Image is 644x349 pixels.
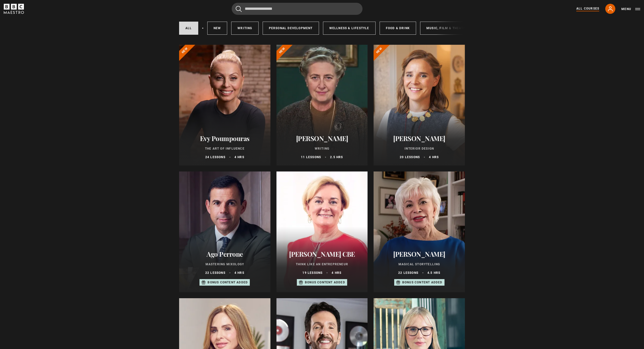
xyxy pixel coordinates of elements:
p: 19 lessons [302,271,323,275]
p: 4.5 hrs [427,271,440,275]
h2: [PERSON_NAME] [380,135,459,142]
p: 2.5 hrs [330,155,343,159]
p: 22 lessons [205,271,225,275]
p: 4 hrs [332,271,341,275]
p: 4 hrs [429,155,439,159]
h2: Ago Perrone [185,250,264,258]
p: 4 hrs [234,155,244,159]
p: Mastering Mixology [185,262,264,267]
a: All Courses [576,6,599,11]
a: Music, Film & Theatre [420,22,474,35]
a: [PERSON_NAME] Magical Storytelling 22 lessons 4.5 hrs Bonus content added [374,171,465,292]
p: Bonus content added [402,280,442,285]
a: Ago Perrone Mastering Mixology 22 lessons 4 hrs Bonus content added [179,171,270,292]
p: Bonus content added [305,280,345,285]
h2: [PERSON_NAME] CBE [283,250,362,258]
a: [PERSON_NAME] Writing 11 lessons 2.5 hrs New [276,45,368,165]
p: Think Like an Entrepreneur [283,262,362,267]
svg: BBC Maestro [4,4,24,14]
h2: [PERSON_NAME] [283,135,362,142]
p: Magical Storytelling [380,262,459,267]
h2: Evy Poumpouras [185,135,264,142]
p: 22 lessons [398,271,418,275]
p: 11 lessons [301,155,321,159]
input: Search [232,3,363,15]
a: Personal Development [263,22,319,35]
button: Submit the search query [236,6,242,12]
p: Bonus content added [208,280,248,285]
a: Evy Poumpouras The Art of Influence 24 lessons 4 hrs New [179,45,270,165]
p: The Art of Influence [185,146,264,151]
p: 4 hrs [234,271,244,275]
a: [PERSON_NAME] Interior Design 20 lessons 4 hrs New [374,45,465,165]
button: Toggle navigation [621,7,640,12]
a: Wellness & Lifestyle [323,22,376,35]
a: All [179,22,198,35]
p: Interior Design [380,146,459,151]
p: 20 lessons [400,155,420,159]
p: 24 lessons [205,155,225,159]
p: Writing [283,146,362,151]
h2: [PERSON_NAME] [380,250,459,258]
a: [PERSON_NAME] CBE Think Like an Entrepreneur 19 lessons 4 hrs Bonus content added [276,171,368,292]
a: Food & Drink [380,22,416,35]
a: New [207,22,227,35]
a: Writing [231,22,258,35]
